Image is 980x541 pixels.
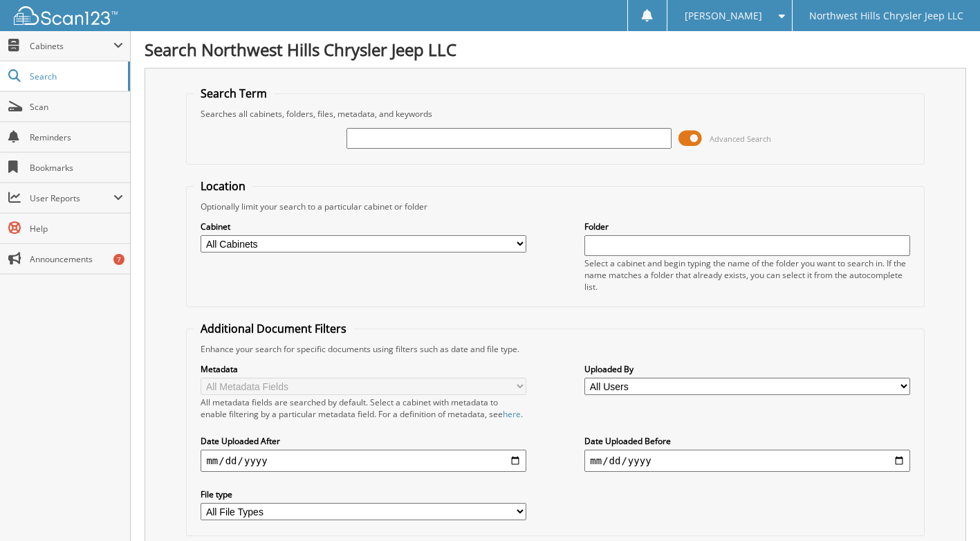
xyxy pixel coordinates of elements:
[710,134,771,144] span: Advanced Search
[201,435,526,447] label: Date Uploaded After
[584,257,909,293] div: Select a cabinet and begin typing the name of the folder you want to search in. If the name match...
[201,363,526,375] label: Metadata
[194,321,353,336] legend: Additional Document Filters
[14,6,118,25] img: scan123-logo-white.svg
[584,221,909,232] label: Folder
[201,450,526,472] input: start
[201,488,526,500] label: File type
[30,131,123,143] span: Reminders
[30,162,123,174] span: Bookmarks
[584,363,909,375] label: Uploaded By
[201,396,526,420] div: All metadata fields are searched by default. Select a cabinet with metadata to enable filtering b...
[194,178,252,194] legend: Location
[30,101,123,113] span: Scan
[30,253,123,265] span: Announcements
[685,12,762,20] span: [PERSON_NAME]
[30,223,123,235] span: Help
[30,192,113,204] span: User Reports
[113,254,124,265] div: 7
[809,12,963,20] span: Northwest Hills Chrysler Jeep LLC
[584,435,909,447] label: Date Uploaded Before
[201,221,526,232] label: Cabinet
[30,40,113,52] span: Cabinets
[194,108,916,120] div: Searches all cabinets, folders, files, metadata, and keywords
[584,450,909,472] input: end
[194,201,916,212] div: Optionally limit your search to a particular cabinet or folder
[194,86,274,101] legend: Search Term
[194,343,916,355] div: Enhance your search for specific documents using filters such as date and file type.
[503,408,521,420] a: here
[145,38,966,61] h1: Search Northwest Hills Chrysler Jeep LLC
[30,71,121,82] span: Search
